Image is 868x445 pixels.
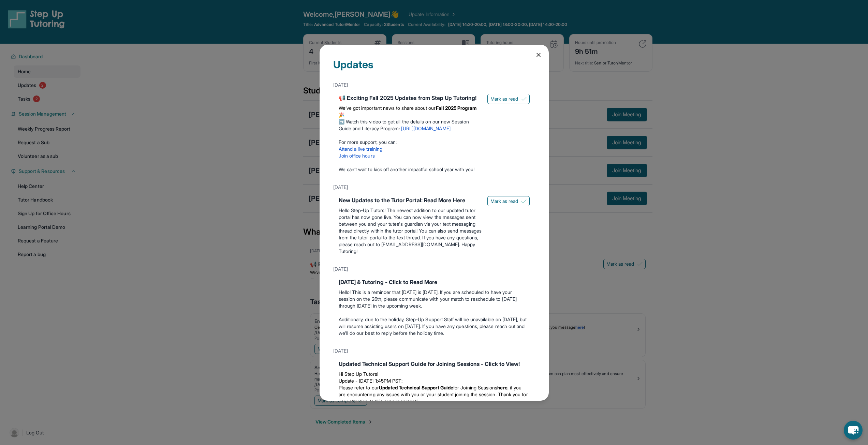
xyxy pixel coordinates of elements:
[339,385,379,390] span: Please refer to our
[339,94,482,102] div: 📢 Exciting Fall 2025 Updates from Step Up Tutoring!
[339,139,397,145] span: For more support, you can:
[339,360,530,368] div: Updated Technical Support Guide for Joining Sessions - Click to View!
[490,95,518,102] span: Mark as read
[339,112,344,118] span: 🎉
[521,96,527,102] img: Mark as read
[339,146,383,152] a: Attend a live training
[339,316,530,337] p: Additionally, due to the holiday, Step-Up Support Staff will be unavailable on [DATE], but will r...
[487,94,530,104] button: Mark as read
[339,385,528,404] span: , if you are encountering any issues with you or your student joining the session. Thank you for ...
[339,166,482,173] p: We can’t wait to kick off another impactful school year with you!
[339,289,530,309] p: Hello! This is a reminder that [DATE] is [DATE]. If you are scheduled to have your session on the...
[333,181,535,193] div: [DATE]
[333,345,535,357] div: [DATE]
[333,79,535,91] div: [DATE]
[333,58,535,79] div: Updates
[401,125,450,131] a: [URL][DOMAIN_NAME]
[339,118,482,132] p: ➡️ Watch this video to get all the details on our new Session Guide and Literacy Program:
[339,378,403,384] span: Update - [DATE] 1:45PM PST:
[339,371,378,377] span: Hi Step Up Tutors!
[436,105,476,111] strong: Fall 2025 Program
[379,385,453,390] strong: Updated Technical Support Guide
[339,278,530,286] div: [DATE] & Tutoring - Click to Read More
[487,196,530,206] button: Mark as read
[339,196,482,204] div: New Updates to the Tutor Portal: Read More Here
[497,385,507,390] a: here
[333,263,535,275] div: [DATE]
[339,105,436,111] span: We’ve got important news to share about our
[453,385,497,390] span: for Joining Sessions
[339,153,375,159] a: Join office hours
[521,198,527,204] img: Mark as read
[844,421,863,440] button: chat-button
[490,198,518,205] span: Mark as read
[339,207,482,255] p: Hello Step-Up Tutors! The newest addition to our updated tutor portal has now gone live. You can ...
